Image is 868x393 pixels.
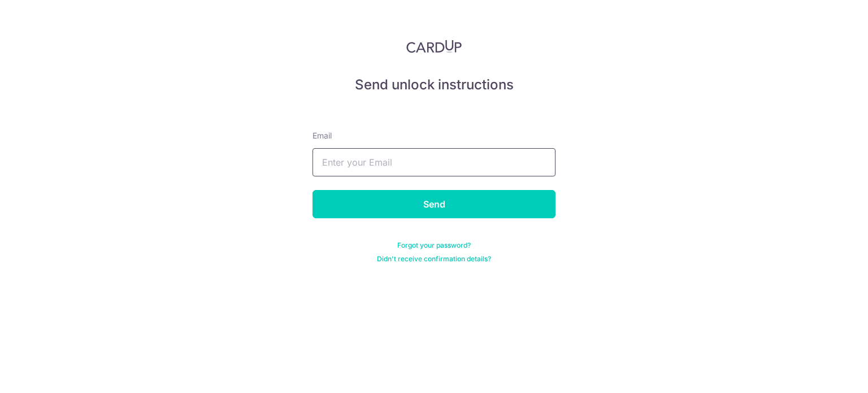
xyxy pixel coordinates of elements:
input: Enter your Email [313,148,555,176]
span: translation missing: en.devise.label.Email [313,131,332,140]
input: Send [313,190,555,218]
a: Forgot your password? [397,241,471,250]
img: CardUp Logo [406,40,462,53]
h5: Send unlock instructions [313,76,555,94]
a: Didn't receive confirmation details? [377,254,491,264]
